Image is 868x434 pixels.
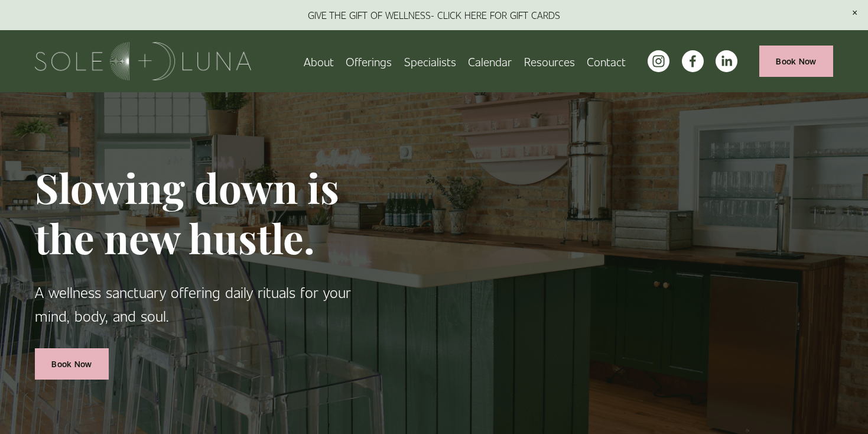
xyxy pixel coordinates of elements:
[35,348,109,380] a: Book Now
[346,51,392,72] a: folder dropdown
[346,52,392,70] span: Offerings
[524,51,575,72] a: folder dropdown
[35,281,364,328] p: A wellness sanctuary offering daily rituals for your mind, body, and soul.
[587,51,626,72] a: Contact
[468,51,512,72] a: Calendar
[404,51,456,72] a: Specialists
[716,50,737,72] a: LinkedIn
[682,50,704,72] a: facebook-unauth
[759,46,833,77] a: Book Now
[35,42,252,80] img: Sole + Luna
[35,162,364,263] h1: Slowing down is the new hustle.
[648,50,669,72] a: instagram-unauth
[304,51,334,72] a: About
[524,52,575,70] span: Resources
